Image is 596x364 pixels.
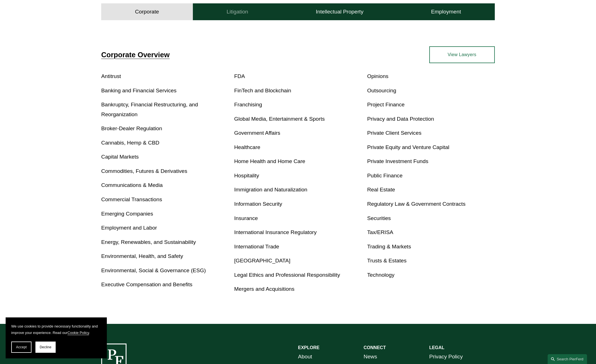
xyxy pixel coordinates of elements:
a: Outsourcing [367,88,396,93]
a: Commercial Transactions [101,196,162,202]
button: Decline [35,342,56,353]
a: Legal Ethics and Professional Responsibility [234,272,340,278]
strong: EXPLORE [298,345,319,350]
a: View Lawyers [429,46,495,63]
h4: Corporate [135,8,159,15]
a: Real Estate [367,187,395,193]
a: Commodities, Futures & Derivatives [101,168,187,174]
span: Decline [40,345,51,349]
a: Home Health and Home Care [234,158,305,164]
a: Communications & Media [101,182,163,188]
a: Government Affairs [234,130,280,136]
a: Energy, Renewables, and Sustainability [101,239,196,245]
a: Cannabis, Hemp & CBD [101,140,159,146]
a: FinTech and Blockchain [234,88,291,93]
a: Cookie Policy [67,331,89,335]
a: Trading & Markets [367,244,411,249]
a: International Trade [234,244,279,249]
a: Private Investment Funds [367,158,428,164]
a: Emerging Companies [101,211,153,217]
a: Employment and Labor [101,225,157,231]
a: International Insurance Regulatory [234,229,317,235]
a: Antitrust [101,73,121,79]
a: Franchising [234,102,262,107]
a: Executive Compensation and Benefits [101,281,192,287]
a: Trusts & Estates [367,258,407,264]
a: Privacy Policy [429,352,463,362]
a: Technology [367,272,394,278]
p: We use cookies to provide necessary functionality and improve your experience. Read our . [11,323,101,336]
a: Corporate Overview [101,51,170,59]
section: Cookie banner [6,317,107,358]
a: Environmental, Health, and Safety [101,253,183,259]
a: Private Equity and Venture Capital [367,144,449,150]
a: Mergers and Acquisitions [234,286,294,292]
a: Private Client Services [367,130,421,136]
strong: LEGAL [429,345,444,350]
a: Bankruptcy, Financial Restructuring, and Reorganization [101,102,198,117]
a: Global Media, Entertainment & Sports [234,116,325,122]
a: Immigration and Naturalization [234,187,307,193]
a: Public Finance [367,173,403,178]
a: Regulatory Law & Government Contracts [367,201,466,207]
a: News [364,352,377,362]
a: [GEOGRAPHIC_DATA] [234,258,290,264]
a: Tax/ERISA [367,229,393,235]
a: Insurance [234,215,258,221]
button: Accept [11,342,31,353]
a: Opinions [367,73,389,79]
a: Securities [367,215,391,221]
a: Broker-Dealer Regulation [101,125,162,131]
span: Accept [16,345,27,349]
a: Privacy and Data Protection [367,116,434,122]
a: FDA [234,73,245,79]
a: Healthcare [234,144,260,150]
h4: Employment [431,8,461,15]
a: About [298,352,312,362]
a: Capital Markets [101,154,139,160]
strong: CONNECT [364,345,386,350]
a: Environmental, Social & Governance (ESG) [101,267,206,273]
a: Banking and Financial Services [101,88,177,93]
h4: Intellectual Property [316,8,364,15]
h4: Litigation [227,8,248,15]
a: Search this site [548,354,587,364]
a: Project Finance [367,102,405,107]
a: Hospitality [234,173,259,178]
a: Information Security [234,201,282,207]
